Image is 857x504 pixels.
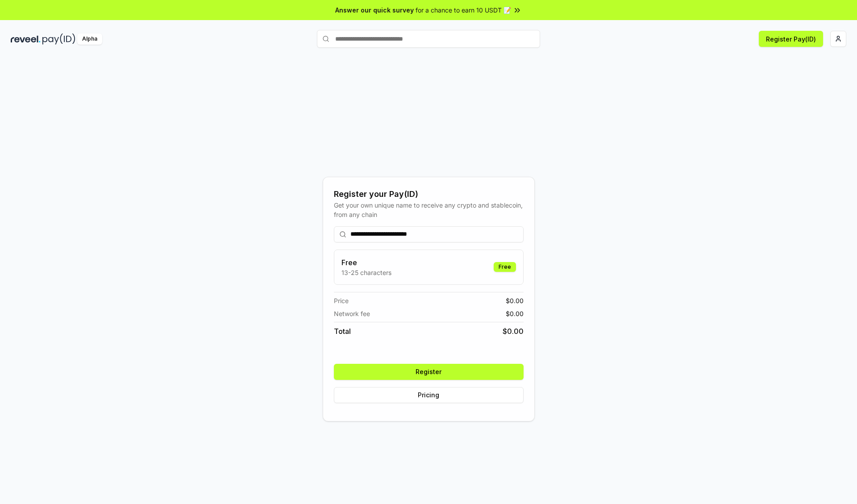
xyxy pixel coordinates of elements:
[334,326,351,337] span: Total
[77,33,102,45] div: Alpha
[506,309,524,318] span: $ 0.00
[416,5,511,15] span: for a chance to earn 10 USDT 📝
[334,309,370,318] span: Network fee
[506,296,524,305] span: $ 0.00
[335,5,414,15] span: Answer our quick survey
[334,200,524,219] div: Get your own unique name to receive any crypto and stablecoin, from any chain
[341,268,391,277] p: 13-25 characters
[341,257,391,268] h3: Free
[42,33,75,45] img: pay_id
[334,364,524,380] button: Register
[334,387,524,403] button: Pricing
[494,262,516,272] div: Free
[503,326,524,337] span: $ 0.00
[11,33,41,45] img: reveel_dark
[334,188,524,200] div: Register your Pay(ID)
[334,296,349,305] span: Price
[759,31,823,47] button: Register Pay(ID)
